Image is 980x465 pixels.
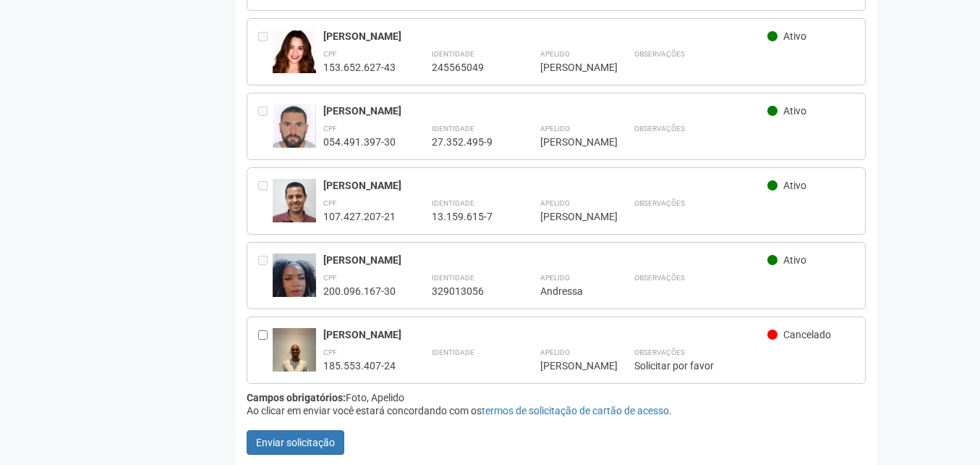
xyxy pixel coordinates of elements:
strong: Apelido [540,348,570,356]
strong: CPF [323,199,337,207]
a: termos de solicitação de cartão de acesso [482,405,669,416]
div: Andressa [540,285,598,298]
div: Solicitar por favor [634,359,855,372]
strong: CPF [323,348,337,356]
div: Ao clicar em enviar você estará concordando com os . [247,404,866,417]
div: Entre em contato com a Aministração para solicitar o cancelamento ou 2a via [258,104,273,148]
img: user.jpg [273,104,316,161]
strong: Identidade [432,274,474,282]
div: 054.491.397-30 [323,135,396,148]
img: user.jpg [273,254,316,314]
div: 27.352.495-9 [432,135,504,148]
strong: Apelido [540,125,570,133]
div: 200.096.167-30 [323,285,396,298]
div: 185.553.407-24 [323,359,396,372]
div: Foto, Apelido [247,391,866,404]
strong: Observações [634,199,685,207]
strong: CPF [323,274,337,282]
div: [PERSON_NAME] [323,254,768,267]
span: Ativo [783,30,806,42]
div: 13.159.615-7 [432,210,504,223]
div: [PERSON_NAME] [540,61,598,74]
div: Entre em contato com a Aministração para solicitar o cancelamento ou 2a via [258,30,273,74]
strong: CPF [323,50,337,58]
strong: Apelido [540,50,570,58]
strong: Apelido [540,199,570,207]
div: Entre em contato com a Aministração para solicitar o cancelamento ou 2a via [258,179,273,223]
strong: Identidade [432,199,474,207]
img: user.jpg [273,328,316,386]
div: [PERSON_NAME] [540,210,598,223]
strong: Apelido [540,274,570,282]
div: [PERSON_NAME] [540,135,598,148]
div: Entre em contato com a Aministração para solicitar o cancelamento ou 2a via [258,254,273,298]
strong: CPF [323,125,337,133]
span: Cancelado [783,329,831,340]
img: user.jpg [273,30,316,88]
div: [PERSON_NAME] [323,328,768,341]
strong: Observações [634,274,685,282]
div: [PERSON_NAME] [323,104,768,117]
div: 329013056 [432,285,504,298]
strong: Identidade [432,348,474,356]
div: 107.427.207-21 [323,210,396,223]
div: [PERSON_NAME] [540,359,598,372]
strong: Observações [634,125,685,133]
span: Ativo [783,105,806,117]
img: user.jpg [273,179,316,237]
div: 245565049 [432,61,504,74]
strong: Campos obrigatórios: [247,392,346,403]
span: Ativo [783,180,806,191]
strong: Observações [634,50,685,58]
div: [PERSON_NAME] [323,30,768,43]
div: [PERSON_NAME] [323,179,768,192]
div: 153.652.627-43 [323,61,396,74]
strong: Identidade [432,125,474,133]
strong: Observações [634,348,685,356]
strong: Identidade [432,50,474,58]
button: Enviar solicitação [247,430,344,455]
span: Ativo [783,254,806,266]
